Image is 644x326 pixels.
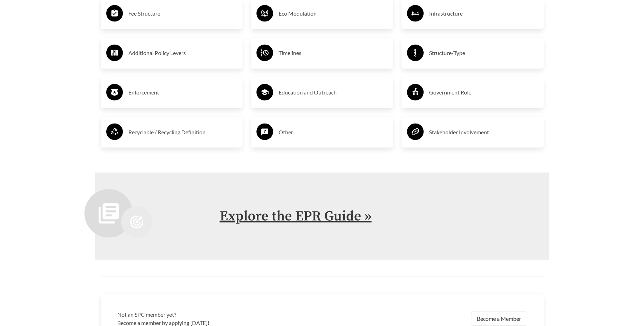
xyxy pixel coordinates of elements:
a: Become a Member [471,311,527,325]
h3: Not an SPC member yet? [117,310,318,318]
h3: Eco Modulation [279,8,388,19]
h3: Structure/Type [429,47,538,58]
a: Explore the EPR Guide » [220,207,372,225]
h3: Infrastructure [429,8,538,19]
h3: Timelines [279,47,388,58]
h3: Enforcement [128,87,237,98]
h3: Additional Policy Levers [128,47,237,58]
h3: Recyclable / Recycling Definition [128,126,237,137]
h3: Fee Structure [128,8,237,19]
h3: Other [279,126,388,137]
h3: Stakeholder Involvement [429,126,538,137]
h3: Government Role [429,87,538,98]
h3: Education and Outreach [279,87,388,98]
